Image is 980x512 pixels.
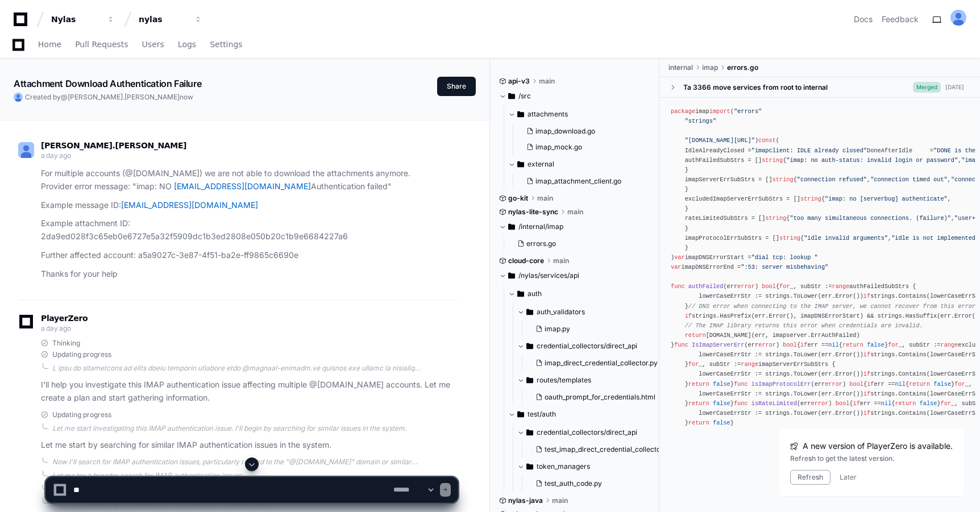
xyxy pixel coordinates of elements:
svg: Directory [526,426,533,439]
p: Example attachment ID: 2da9ed028f3c65eb0e6727e5a32f5909dc1b3ed2808e050b20c1b9e6684227a6 [41,217,458,243]
span: range [941,342,958,348]
a: Pull Requests [75,32,128,58]
button: Later [840,473,857,482]
span: auth [528,289,542,298]
button: /nylas/services/api [499,267,651,285]
span: Merged [913,82,941,93]
span: "idle invalid arguments" [804,235,888,242]
p: Further affected account: a5a9027c-3e87-4f51-ba2e-ff9865c6690e [41,249,458,262]
svg: Directory [508,269,515,282]
p: I'll help you investigate this IMAP authentication issue affecting multiple @[DOMAIN_NAME] accoun... [41,378,458,405]
span: Home [38,41,61,48]
span: (err ) [797,400,832,407]
span: Thinking [52,339,80,348]
span: isImapProtocolErr [751,381,811,388]
span: Pull Requests [75,41,128,48]
span: string [779,235,800,242]
span: main [539,77,555,86]
span: false [867,342,885,348]
svg: Directory [526,373,533,387]
span: for [941,400,951,407]
span: test_imap_direct_credential_collector.py [545,445,672,454]
span: return [909,381,930,388]
span: return [688,381,709,388]
button: imap_download.go [522,123,644,139]
span: false [713,419,730,426]
button: imap_direct_credential_collector.py [531,355,658,371]
button: test/auth [508,405,660,423]
span: func [734,381,748,388]
span: errors.go [526,239,556,248]
button: Feedback [882,14,919,25]
button: oauth_prompt_for_credentials.html [531,389,658,405]
p: Let me start by searching for similar IMAP authentication issues in the system. [41,439,458,452]
span: return [842,342,863,348]
span: Users [142,41,164,48]
button: credential_collectors/direct_api [517,337,665,355]
span: a day ago [41,151,70,160]
span: Settings [210,41,242,48]
img: ALV-UjU-Uivu_cc8zlDcn2c9MNEgVYayUocKx0gHV_Yy_SMunaAAd7JZxK5fgww1Mi-cdUJK5q-hvUHnPErhbMG5W0ta4bF9-... [14,93,23,102]
span: bool [836,400,850,407]
svg: Directory [508,89,515,103]
span: [PERSON_NAME].[PERSON_NAME] [41,141,186,150]
span: imap_direct_credential_collector.py [545,359,658,368]
span: string [800,195,821,202]
button: Nylas [47,9,119,30]
span: if [863,390,870,397]
span: false [933,381,951,388]
span: "imap: no [serverbug] authenticate" [825,195,948,202]
span: nylas-lite-sync [508,207,558,217]
span: "[DOMAIN_NAME][URL]" [685,137,755,144]
button: credential_collectors/direct_api [517,423,669,442]
span: "idle is not implemented" [891,235,979,242]
span: main [537,194,553,203]
span: string [765,215,786,222]
span: if [867,381,874,388]
span: main [553,256,569,265]
span: cloud-core [508,256,544,265]
button: imap_attachment_client.go [522,173,644,189]
span: auth_validators [537,307,585,317]
span: PlayerZero [41,315,88,322]
span: external [528,160,554,169]
svg: Directory [517,107,524,121]
span: for [954,381,965,388]
span: imap_attachment_client.go [535,177,621,186]
span: /nylas/services/api [518,271,579,280]
span: bool [762,283,776,290]
span: "connection refused" [797,176,867,183]
span: /src [518,91,531,101]
span: Logs [178,41,196,48]
span: string [773,176,794,183]
div: L ipsu do sitametcons ad elits doeiu temporin utlabore etdo @magnaal-enimadm.ve quisnos exe ullam... [52,364,458,373]
span: [PERSON_NAME].[PERSON_NAME] [68,93,180,101]
iframe: Open customer support [944,474,974,505]
span: if [685,313,692,319]
svg: Directory [526,339,533,353]
button: imap_mock.go [522,139,644,155]
button: test_imap_direct_credential_collector.py [531,442,671,457]
div: imap ( ) ( IdleAlreadyClosed = DoneAfterIdle = ) ( authFailedSubStrs = [] { , , , , , , , , , , ,... [671,107,969,428]
span: for [779,283,790,290]
span: nil [828,342,838,348]
span: (err ) [811,381,846,388]
span: Updating progress [52,410,111,419]
app-text-character-animate: Attachment Download Authentication Failure [14,78,201,89]
span: test/auth [528,410,556,419]
a: Users [142,32,164,58]
span: "imap: no auth-status: invalid login or password" [786,157,958,164]
span: credential_collectors/direct_api [537,342,637,351]
span: bool [783,342,797,348]
span: if [863,410,870,417]
span: (err ) [744,342,779,348]
span: var [671,264,681,270]
span: if [863,371,870,377]
svg: Directory [517,157,524,171]
span: isRateLimited [751,400,797,407]
span: false [920,400,937,407]
span: "errors" [734,108,762,115]
a: Logs [178,32,196,58]
span: go-kit [508,194,528,203]
button: imap.py [531,321,658,337]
